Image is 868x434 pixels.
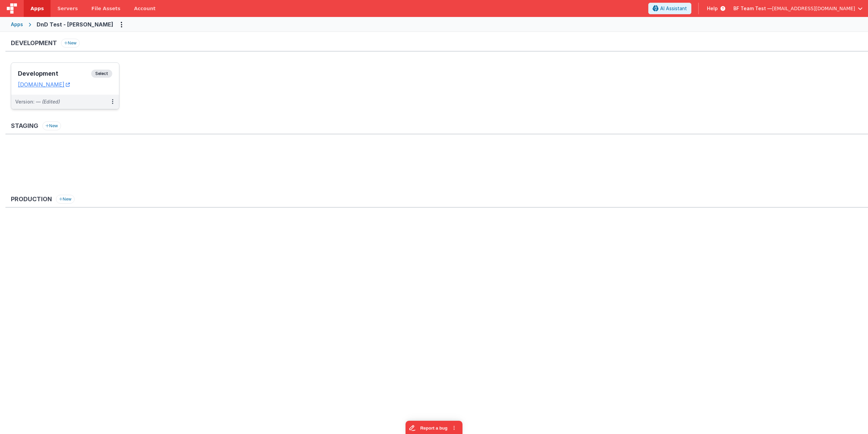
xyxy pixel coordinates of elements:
[116,19,127,30] button: Options
[11,196,52,203] h3: Production
[37,20,113,29] div: DnD Test - [PERSON_NAME]
[733,5,772,12] span: BF Team Test —
[707,5,718,12] span: Help
[92,5,121,12] span: File Assets
[772,5,855,12] span: [EMAIL_ADDRESS][DOMAIN_NAME]
[733,5,863,12] button: BF Team Test — [EMAIL_ADDRESS][DOMAIN_NAME]
[15,98,60,105] div: Version: —
[11,21,23,28] div: Apps
[11,40,57,46] h3: Development
[11,122,38,129] h3: Staging
[18,70,91,77] h3: Development
[61,39,80,48] button: New
[648,3,691,14] button: AI Assistant
[18,81,70,88] a: [DOMAIN_NAME]
[42,99,60,105] span: (Edited)
[56,195,75,204] button: New
[660,5,687,12] span: AI Assistant
[31,5,44,12] span: Apps
[57,5,78,12] span: Servers
[91,70,112,78] span: Select
[42,121,61,130] button: New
